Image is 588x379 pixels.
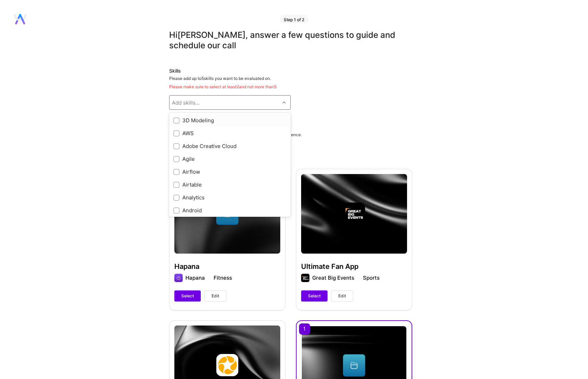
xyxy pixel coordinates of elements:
div: Step 1 of 2 [280,15,308,23]
div: Hi [PERSON_NAME] , answer a few questions to guide and schedule our call [169,30,412,51]
div: Airtable [173,181,287,188]
span: Select [181,293,194,299]
div: Add skills... [172,99,200,106]
span: Select [308,293,321,299]
div: Android [173,207,287,214]
div: Please add up to 5 skills you want to be evaluated on. [169,76,412,90]
div: Agile [173,155,287,163]
span: Edit [338,293,346,299]
div: Adobe Creative Cloud [173,142,287,150]
div: Airflow [173,168,287,175]
div: Skills [169,67,412,74]
div: 3D Modeling [173,117,287,124]
div: Analytics [173,194,287,201]
i: icon Chevron [282,101,286,104]
div: AWS [173,130,287,137]
span: Edit [212,293,219,299]
div: Please make sure to select at least 2 and not more than 5 [169,84,412,90]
